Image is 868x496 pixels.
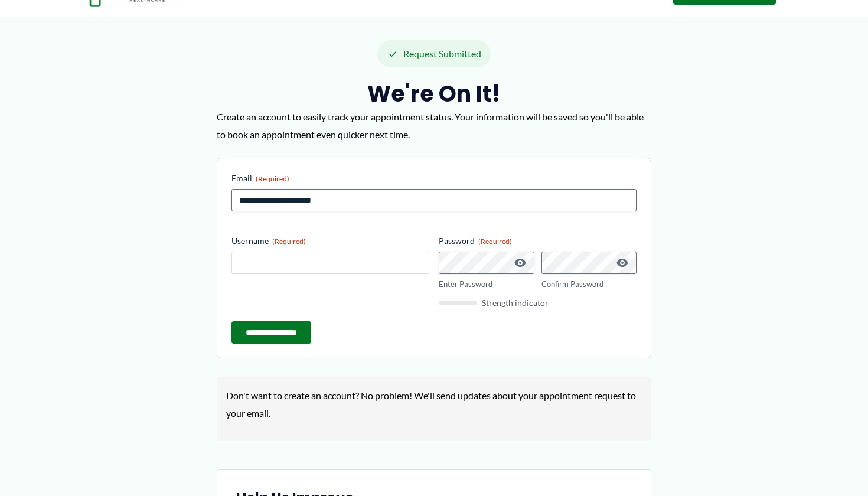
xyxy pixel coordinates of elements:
h2: We're on it! [217,79,651,108]
span: (Required) [478,237,512,246]
div: Strength indicator [439,299,637,307]
button: Show Password [513,256,527,270]
label: Username [231,235,429,247]
label: Enter Password [439,279,534,290]
p: Create an account to easily track your appointment status. Your information will be saved so you'... [217,108,651,143]
p: Don't want to create an account? No problem! We'll send updates about your appointment request to... [226,387,642,422]
span: (Required) [272,237,306,246]
label: Email [231,172,637,184]
label: Confirm Password [541,279,637,290]
button: Show Password [615,256,629,270]
div: Request Submitted [377,40,491,67]
legend: Password [439,235,512,247]
span: (Required) [256,174,289,183]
